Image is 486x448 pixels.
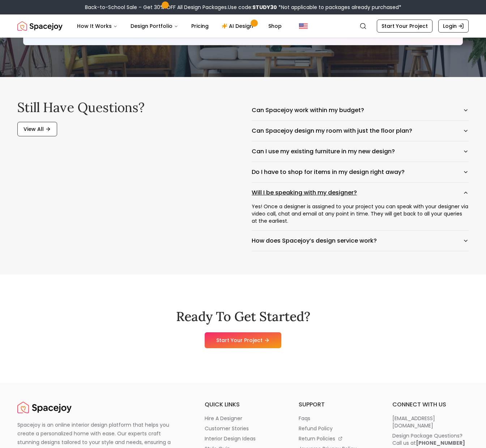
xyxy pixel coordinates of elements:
[299,22,308,30] img: United States
[252,203,469,230] div: Will I be speaking with my designer?
[252,231,469,251] button: How does Spacejoy’s design service work?
[263,19,287,33] a: Shop
[205,332,281,348] a: Start Your Project
[299,400,375,409] h6: support
[299,425,333,432] p: refund policy
[392,415,469,429] a: [EMAIL_ADDRESS][DOMAIN_NAME]
[71,19,287,33] nav: Main
[205,435,281,442] a: interior design ideas
[299,415,310,422] p: faqs
[252,141,469,162] button: Can I use my existing furniture in my new design?
[252,162,469,182] button: Do I have to shop for items in my design right away?
[299,435,335,442] p: return policies
[71,19,123,33] button: How It Works
[252,121,469,141] button: Can Spacejoy design my room with just the floor plan?
[17,400,72,415] img: Spacejoy Logo
[205,415,281,422] a: hire a designer
[205,400,281,409] h6: quick links
[299,425,375,432] a: refund policy
[17,100,234,115] h2: Still have questions?
[252,4,277,11] b: STUDY30
[186,19,214,33] a: Pricing
[277,4,401,11] span: *Not applicable to packages already purchased*
[252,100,469,120] button: Can Spacejoy work within my budget?
[17,19,63,33] img: Spacejoy Logo
[392,400,469,409] h6: connect with us
[216,19,261,33] a: AI Design
[252,183,469,203] button: Will I be speaking with my designer?
[438,20,469,33] a: Login
[17,14,469,38] nav: Global
[228,4,277,11] span: Use code:
[377,20,432,33] a: Start Your Project
[17,400,72,415] a: Spacejoy
[392,432,469,447] a: Design Package Questions?Call us at[PHONE_NUMBER]
[176,309,310,324] h2: Ready To Get Started?
[205,415,242,422] p: hire a designer
[252,203,469,230] div: Yes! Once a designer is assigned to your project you can speak with your designer via video call,...
[205,425,281,432] a: customer stories
[125,19,184,33] button: Design Portfolio
[205,435,256,442] p: interior design ideas
[17,122,57,136] a: View All
[17,19,63,33] a: Spacejoy
[416,439,465,447] b: [PHONE_NUMBER]
[205,425,249,432] p: customer stories
[299,415,375,422] a: faqs
[392,432,465,447] div: Design Package Questions? Call us at
[85,4,401,11] div: Back-to-School Sale – Get 30% OFF All Design Packages.
[299,435,375,442] a: return policies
